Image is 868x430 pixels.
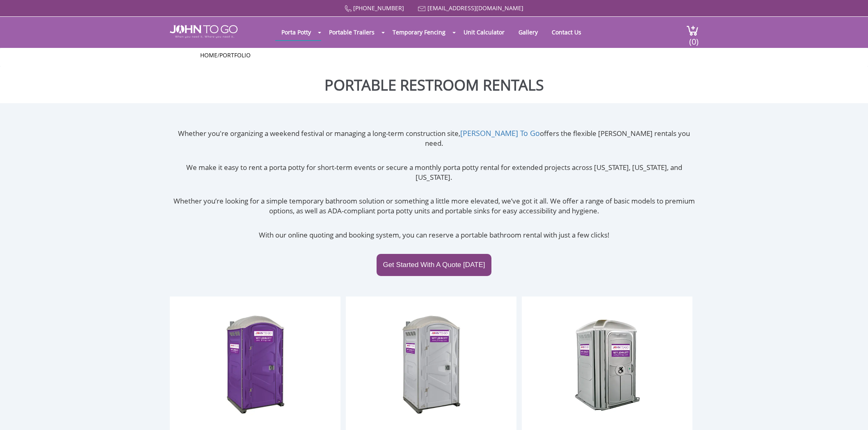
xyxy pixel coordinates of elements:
[275,24,317,40] a: Porta Potty
[574,313,640,415] img: ADA Handicapped Accessible Unit
[345,5,352,12] img: Call
[418,6,426,11] img: Mail
[835,397,868,430] button: Live Chat
[170,25,238,38] img: JOHN to go
[323,24,381,40] a: Portable Trailers
[353,4,404,12] a: [PHONE_NUMBER]
[427,4,523,12] a: [EMAIL_ADDRESS][DOMAIN_NAME]
[686,25,699,36] img: cart a
[170,163,699,183] p: We make it easy to rent a porta potty for short-term events or secure a monthly porta potty renta...
[512,24,544,40] a: Gallery
[377,254,491,276] a: Get Started With A Quote [DATE]
[170,196,699,216] p: Whether you’re looking for a simple temporary bathroom solution or something a little more elevat...
[386,24,452,40] a: Temporary Fencing
[546,24,587,40] a: Contact Us
[219,51,251,59] a: Portfolio
[170,128,699,149] p: Whether you're organizing a weekend festival or managing a long-term construction site, offers th...
[170,230,699,240] p: With our online quoting and booking system, you can reserve a portable bathroom rental with just ...
[460,128,540,138] a: [PERSON_NAME] To Go
[200,51,217,59] a: Home
[689,29,699,47] span: (0)
[457,24,511,40] a: Unit Calculator
[200,51,668,59] ul: /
